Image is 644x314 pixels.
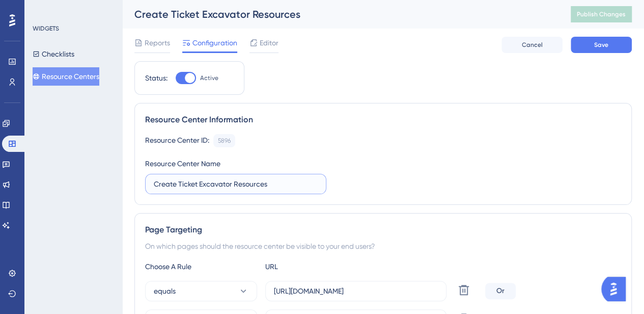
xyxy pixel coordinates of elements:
span: Editor [260,37,278,49]
div: Create Ticket Excavator Resources [134,7,545,21]
div: Choose A Rule [145,260,257,273]
button: Save [571,37,632,53]
input: Type your Resource Center name [154,178,318,190]
button: Resource Centers [33,67,99,86]
div: Page Targeting [145,224,621,236]
div: Resource Center Name [145,158,220,170]
button: Cancel [501,37,563,53]
input: yourwebsite.com/path [274,285,438,297]
div: Status: [145,72,167,84]
span: Active [200,74,218,82]
div: 5896 [218,137,231,145]
span: Publish Changes [577,10,626,18]
span: Configuration [192,37,237,49]
div: Resource Center ID: [145,134,209,147]
div: Or [485,283,516,299]
div: WIDGETS [33,24,59,33]
span: Reports [145,37,170,49]
div: URL [265,260,377,273]
button: Checklists [33,45,74,63]
span: equals [154,285,176,297]
span: Save [594,41,608,49]
iframe: UserGuiding AI Assistant Launcher [601,274,632,304]
div: Resource Center Information [145,114,621,126]
span: Cancel [522,41,543,49]
button: Publish Changes [571,6,632,22]
div: On which pages should the resource center be visible to your end users? [145,240,621,252]
button: equals [145,281,257,301]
